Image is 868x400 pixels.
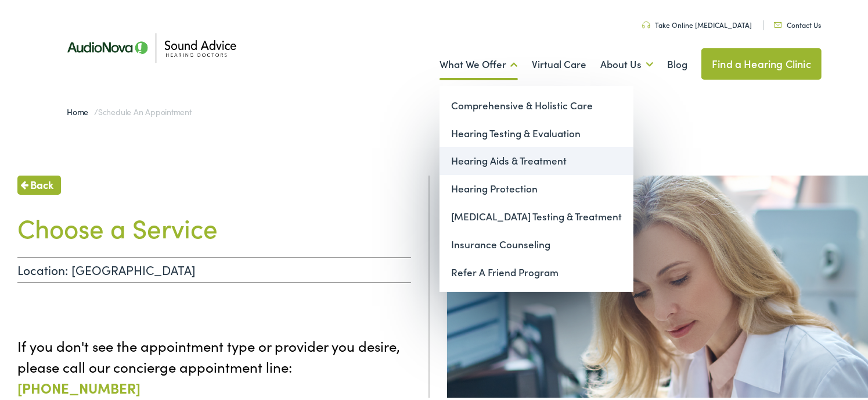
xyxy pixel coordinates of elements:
a: Hearing Protection [440,173,633,201]
p: Location: [GEOGRAPHIC_DATA] [17,256,411,281]
a: [MEDICAL_DATA] Testing & Treatment [440,201,633,229]
a: Blog [667,41,687,84]
a: Home [67,104,94,116]
a: Virtual Care [532,41,586,84]
a: Insurance Counseling [440,229,633,257]
img: Headphone icon in a unique green color, suggesting audio-related services or features. [642,20,650,27]
span: Schedule an Appointment [98,104,192,116]
span: / [67,104,192,116]
a: [PHONE_NUMBER] [17,376,141,395]
h1: Choose a Service [17,210,411,241]
a: Hearing Aids & Treatment [440,145,633,173]
a: What We Offer [440,41,518,84]
a: Refer A Friend Program [440,257,633,285]
a: Find a Hearing Clinic [701,47,822,78]
a: Back [17,174,61,193]
img: Icon representing mail communication in a unique green color, indicative of contact or communicat... [774,20,782,26]
p: If you don't see the appointment type or provider you desire, please call our concierge appointme... [17,334,411,397]
a: Take Online [MEDICAL_DATA] [642,18,752,28]
a: Contact Us [774,18,821,28]
a: Hearing Testing & Evaluation [440,118,633,146]
span: Back [30,175,53,191]
a: Comprehensive & Holistic Care [440,90,633,118]
a: About Us [600,41,653,84]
